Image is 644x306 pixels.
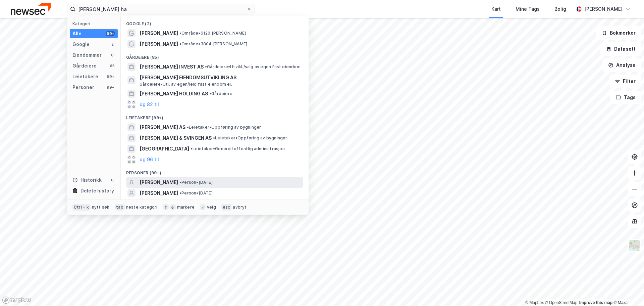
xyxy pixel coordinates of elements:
[179,41,181,46] span: •
[72,30,82,38] div: Alle
[106,85,115,90] div: 99+
[579,300,612,305] a: Improve this map
[140,123,185,131] span: [PERSON_NAME] AS
[72,176,102,184] div: Historikk
[121,16,309,28] div: Google (2)
[179,180,213,185] span: Person • [DATE]
[209,91,211,96] span: •
[213,135,287,141] span: Leietaker • Oppføring av bygninger
[2,296,32,304] a: Mapbox homepage
[80,187,114,195] div: Delete history
[110,52,115,58] div: 0
[106,31,115,36] div: 99+
[110,177,115,183] div: 0
[602,58,641,72] button: Analyse
[179,180,181,185] span: •
[75,4,247,14] input: Søk på adresse, matrikkel, gårdeiere, leietakere eller personer
[516,5,540,13] div: Mine Tags
[491,5,501,13] div: Kart
[72,51,102,59] div: Eiendommer
[72,62,97,70] div: Gårdeiere
[600,42,641,56] button: Datasett
[179,190,213,196] span: Person • [DATE]
[115,204,125,211] div: tab
[140,74,301,82] span: [PERSON_NAME] EIENDOMSUTVIKLING AS
[72,73,98,81] div: Leietakere
[11,3,51,15] img: newsec-logo.f6e21ccffca1b3a03d2d.png
[140,40,178,48] span: [PERSON_NAME]
[207,205,216,210] div: velg
[140,156,159,164] button: og 96 til
[179,41,247,47] span: Område • 3804 [PERSON_NAME]
[177,205,195,210] div: markere
[179,31,246,36] span: Område • 6120 [PERSON_NAME]
[110,63,115,69] div: 85
[205,64,207,69] span: •
[209,91,232,96] span: Gårdeiere
[140,90,208,98] span: [PERSON_NAME] HOLDING AS
[191,146,285,151] span: Leietaker • Generell offentlig administrasjon
[72,40,90,48] div: Google
[213,135,215,140] span: •
[179,31,181,36] span: •
[72,21,118,26] div: Kategori
[72,83,94,91] div: Personer
[140,189,178,197] span: [PERSON_NAME]
[187,125,189,130] span: •
[610,274,644,306] iframe: Chat Widget
[545,300,578,305] a: OpenStreetMap
[140,145,189,153] span: [GEOGRAPHIC_DATA]
[72,204,91,211] div: Ctrl + k
[610,91,641,104] button: Tags
[179,190,181,195] span: •
[92,205,110,210] div: nytt søk
[584,5,623,13] div: [PERSON_NAME]
[140,63,204,71] span: [PERSON_NAME] INVEST AS
[140,134,212,142] span: [PERSON_NAME] & SVINGEN AS
[126,205,158,210] div: neste kategori
[140,178,178,186] span: [PERSON_NAME]
[121,165,309,177] div: Personer (99+)
[121,49,309,61] div: Gårdeiere (85)
[191,146,193,151] span: •
[187,125,261,130] span: Leietaker • Oppføring av bygninger
[205,64,301,70] span: Gårdeiere • Utvikl./salg av egen fast eiendom
[140,82,232,87] span: Gårdeiere • Utl. av egen/leid fast eiendom el.
[525,300,544,305] a: Mapbox
[609,75,641,88] button: Filter
[221,204,232,211] div: esc
[121,110,309,122] div: Leietakere (99+)
[140,29,178,37] span: [PERSON_NAME]
[110,42,115,47] div: 2
[628,239,641,252] img: Z
[140,100,159,108] button: og 82 til
[233,205,247,210] div: avbryt
[596,26,641,40] button: Bokmerker
[106,74,115,79] div: 99+
[554,5,566,13] div: Bolig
